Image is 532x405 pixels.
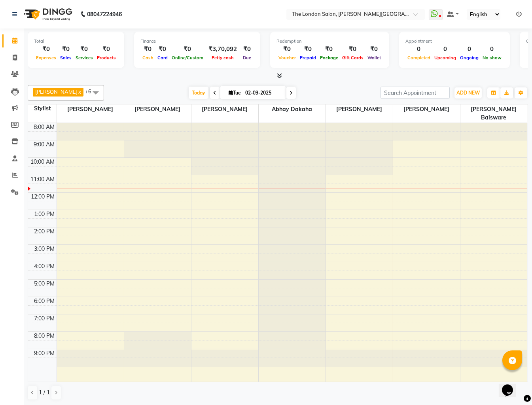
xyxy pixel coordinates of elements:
[39,388,50,397] span: 1 / 1
[481,45,504,54] div: 0
[30,193,57,201] div: 12:00 PM
[33,210,57,218] div: 1:00 PM
[298,55,318,61] span: Prepaid
[210,55,236,61] span: Petty cash
[365,55,383,61] span: Wallet
[241,55,253,61] span: Due
[499,373,524,397] iframe: chat widget
[29,158,57,166] div: 10:00 AM
[456,90,480,96] span: ADD NEW
[381,87,450,99] input: Search Appointment
[33,349,57,358] div: 9:00 PM
[240,45,254,54] div: ₹0
[191,104,258,114] span: [PERSON_NAME]
[481,55,504,61] span: No show
[318,45,340,54] div: ₹0
[189,87,208,99] span: Today
[87,3,122,25] b: 08047224946
[227,90,243,96] span: Tue
[170,45,205,54] div: ₹0
[298,45,318,54] div: ₹0
[33,245,57,253] div: 3:00 PM
[33,262,57,271] div: 4:00 PM
[405,45,432,54] div: 0
[460,104,528,123] span: [PERSON_NAME] baisware
[405,38,504,45] div: Appointment
[33,332,57,340] div: 8:00 PM
[58,45,74,54] div: ₹0
[340,45,365,54] div: ₹0
[28,104,57,113] div: Stylist
[32,140,57,149] div: 9:00 AM
[405,55,432,61] span: Completed
[74,55,95,61] span: Services
[34,55,58,61] span: Expenses
[85,88,97,95] span: +6
[33,314,57,323] div: 7:00 PM
[33,297,57,305] div: 6:00 PM
[318,55,340,61] span: Package
[458,55,481,61] span: Ongoing
[205,45,240,54] div: ₹3,70,092
[365,45,383,54] div: ₹0
[326,104,393,114] span: [PERSON_NAME]
[95,45,118,54] div: ₹0
[243,87,282,99] input: 2025-09-02
[432,55,458,61] span: Upcoming
[35,89,78,95] span: [PERSON_NAME]
[155,45,170,54] div: ₹0
[124,104,191,114] span: [PERSON_NAME]
[20,3,74,25] img: logo
[259,104,326,114] span: Abhay dakaha
[140,38,254,45] div: Finance
[34,45,58,54] div: ₹0
[454,87,482,98] button: ADD NEW
[155,55,170,61] span: Card
[432,45,458,54] div: 0
[458,45,481,54] div: 0
[95,55,118,61] span: Products
[170,55,205,61] span: Online/Custom
[74,45,95,54] div: ₹0
[32,123,57,131] div: 8:00 AM
[276,55,298,61] span: Voucher
[78,89,81,95] a: x
[34,38,118,45] div: Total
[140,45,155,54] div: ₹0
[29,175,57,184] div: 11:00 AM
[340,55,365,61] span: Gift Cards
[276,38,383,45] div: Redemption
[57,104,124,114] span: [PERSON_NAME]
[276,45,298,54] div: ₹0
[33,227,57,236] div: 2:00 PM
[140,55,155,61] span: Cash
[393,104,460,114] span: [PERSON_NAME]
[33,280,57,288] div: 5:00 PM
[58,55,74,61] span: Sales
